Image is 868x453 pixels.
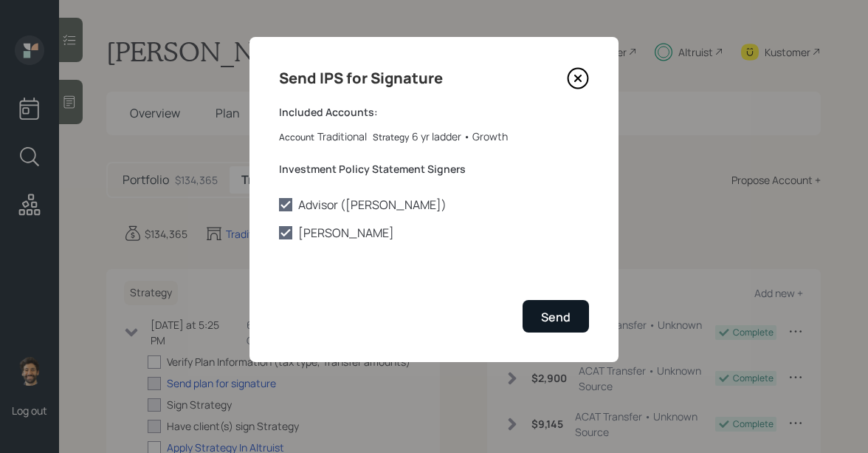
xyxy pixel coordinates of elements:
label: [PERSON_NAME] [279,225,589,241]
div: Traditional [317,129,367,144]
label: Account [279,132,314,144]
button: Send [523,300,589,332]
label: Advisor ([PERSON_NAME]) [279,197,589,213]
h4: Send IPS for Signature [279,67,443,90]
label: Investment Policy Statement Signers [279,162,589,177]
div: Send [541,309,571,325]
label: Included Accounts: [279,105,589,120]
div: 6 yr ladder • Growth [412,129,508,144]
label: Strategy [373,132,409,144]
